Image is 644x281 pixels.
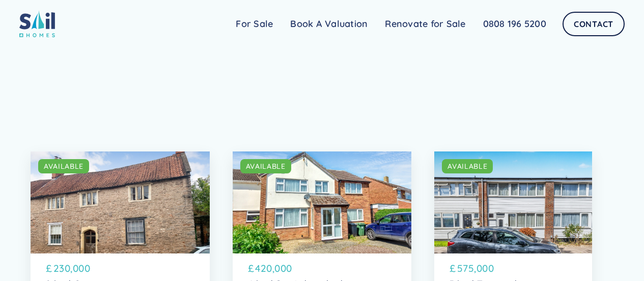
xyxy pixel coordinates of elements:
div: AVAILABLE [447,161,487,171]
a: 0808 196 5200 [474,14,555,34]
img: sail home logo colored [19,10,55,37]
p: 230,000 [53,261,91,275]
a: Book A Valuation [282,14,376,34]
div: AVAILABLE [44,161,83,171]
a: Contact [563,12,625,36]
p: £ [248,261,255,275]
div: AVAILABLE [246,161,286,171]
a: Renovate for Sale [376,14,474,34]
a: For Sale [227,14,282,34]
p: £ [450,261,456,275]
p: 420,000 [255,261,292,275]
p: £ [46,261,52,275]
p: 575,000 [457,261,494,275]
